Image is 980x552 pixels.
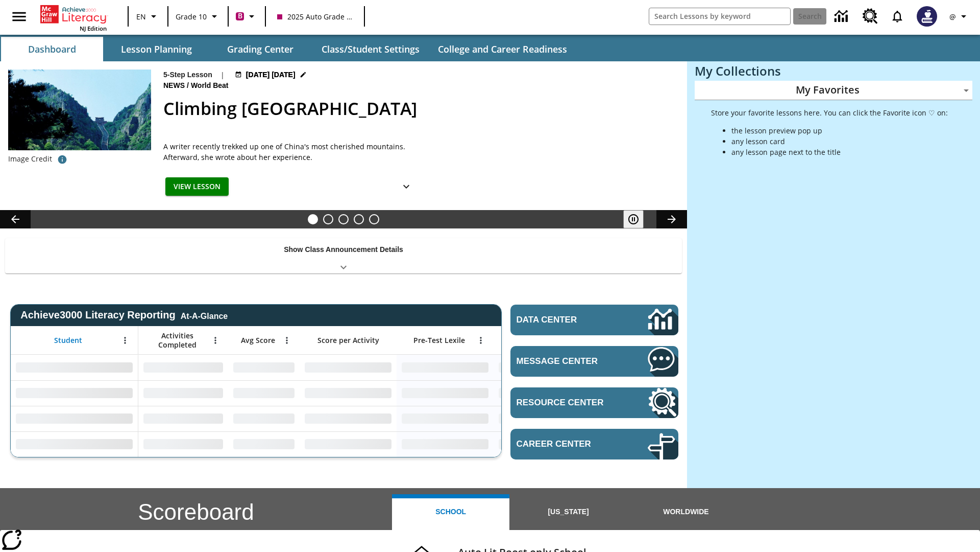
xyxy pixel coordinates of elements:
img: Avatar [917,6,937,27]
div: No Data, [494,406,591,431]
button: Show Details [396,177,416,196]
button: Lesson Planning [105,37,207,61]
h2: Climbing Mount Tai [163,96,675,122]
div: No Data, [138,406,228,431]
a: Message Center [510,346,678,377]
div: Pause [623,210,654,228]
button: Boost Class color is violet red. Change class color [232,7,262,26]
button: Pause [623,210,644,228]
div: My Favorites [695,81,972,100]
a: Data Center [510,305,678,335]
div: A writer recently trekked up one of China's most cherished mountains. Afterward, she wrote about ... [163,141,419,163]
div: At-A-Glance [181,310,228,321]
p: Store your favorite lessons here. You can click the Favorite icon ♡ on: [711,107,948,118]
button: Class/Student Settings [313,37,428,61]
span: @ [949,11,956,22]
button: Jul 22 - Jun 30 Choose Dates [233,70,309,80]
button: [US_STATE] [509,494,627,530]
button: Slide 3 Pre-release lesson [338,214,349,224]
button: School [392,494,509,530]
span: Grade 10 [176,11,207,22]
div: No Data, [494,355,591,380]
span: Score per Activity [317,336,379,345]
button: Slide 5 Remembering Justice O'Connor [369,214,379,224]
button: Lesson carousel, Next [656,210,687,228]
span: | [220,70,225,80]
a: Notifications [884,3,911,30]
button: Open Menu [473,333,488,348]
a: Home [40,4,107,25]
span: [DATE] [DATE] [246,70,296,80]
span: EN [136,11,146,22]
button: Open Menu [117,333,133,348]
div: No Data, [228,355,300,380]
li: any lesson card [731,136,948,147]
button: College and Career Readiness [430,37,575,61]
button: Dashboard [1,37,103,61]
div: No Data, [494,380,591,406]
a: Career Center [510,429,678,459]
span: News [163,80,187,91]
span: Message Center [517,356,617,366]
img: 6000 stone steps to climb Mount Tai in Chinese countryside [8,70,151,150]
div: No Data, [228,431,300,457]
a: Resource Center, Will open in new tab [510,387,678,418]
li: the lesson preview pop up [731,125,948,136]
span: Achieve3000 Literacy Reporting [20,309,228,321]
span: Resource Center [517,398,617,408]
a: Data Center [828,3,856,31]
p: Image Credit [8,154,52,164]
span: / [187,81,189,89]
input: search field [649,8,790,25]
div: Home [40,3,107,32]
button: Language: EN, Select a language [132,7,164,26]
span: Student [54,336,82,345]
div: No Data, [138,380,228,406]
button: Slide 4 Career Lesson [354,214,364,224]
div: No Data, [138,355,228,380]
button: Worldwide [627,494,745,530]
div: No Data, [138,431,228,457]
span: B [238,10,242,22]
button: Profile/Settings [943,7,976,26]
h3: My Collections [695,64,972,78]
a: Resource Center, Will open in new tab [856,3,884,30]
button: Open Menu [279,333,295,348]
span: Activities Completed [143,331,211,350]
button: Grade: Grade 10, Select a grade [171,7,225,26]
button: Slide 1 Climbing Mount Tai [308,214,318,224]
span: Data Center [517,315,613,325]
button: Open Menu [208,333,223,348]
button: Open side menu [4,2,34,32]
p: Show Class Announcement Details [284,244,403,255]
span: Avg Score [241,336,275,345]
li: any lesson page next to the title [731,147,948,157]
div: No Data, [228,380,300,406]
button: Credit for photo and all related images: Public Domain/Charlie Fong [52,150,72,169]
button: Grading Center [209,37,311,61]
div: No Data, [228,406,300,431]
button: View Lesson [165,177,229,196]
div: Show Class Announcement Details [5,238,682,273]
span: World Beat [191,80,231,91]
span: NJ Edition [80,25,107,32]
p: 5-Step Lesson [163,70,212,80]
button: Slide 2 Defining Our Government's Purpose [323,214,333,224]
div: No Data, [494,431,591,457]
span: Pre-Test Lexile [413,336,465,345]
span: 2025 Auto Grade 10 [277,11,353,22]
button: Select a new avatar [911,3,943,30]
span: Career Center [517,439,617,449]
